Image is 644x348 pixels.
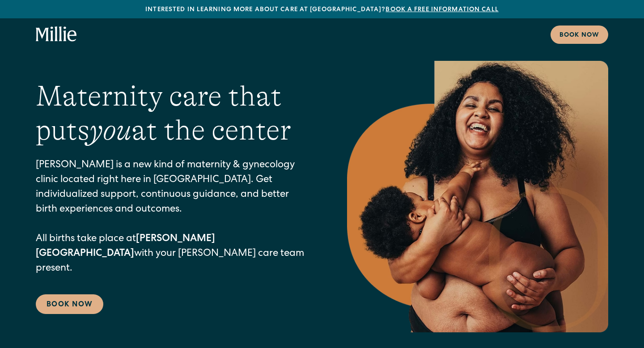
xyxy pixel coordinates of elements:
[36,294,103,314] a: Book Now
[347,61,608,332] img: Smiling mother with her baby in arms, celebrating body positivity and the nurturing bond of postp...
[36,158,311,276] p: [PERSON_NAME] is a new kind of maternity & gynecology clinic located right here in [GEOGRAPHIC_DA...
[386,7,498,13] a: Book a free information call
[36,26,77,42] a: home
[551,25,608,44] a: Book now
[89,114,131,146] em: you
[559,31,599,40] div: Book now
[36,79,311,148] h1: Maternity care that puts at the center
